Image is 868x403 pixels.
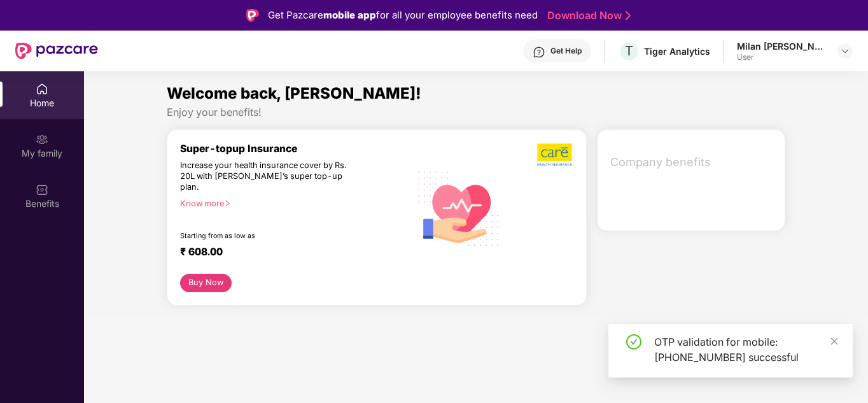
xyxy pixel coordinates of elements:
[644,45,710,57] div: Tiger Analytics
[603,146,785,179] div: Company benefits
[167,106,785,119] div: Enjoy your benefits!
[625,43,633,59] span: T
[180,160,354,193] div: Increase your health insurance cover by Rs. 20L with [PERSON_NAME]’s super top-up plan.
[550,46,582,56] div: Get Help
[737,40,826,52] div: Milan [PERSON_NAME]
[626,9,631,22] img: Stroke
[737,52,826,62] div: User
[224,200,231,207] span: right
[410,158,508,258] img: svg+xml;base64,PHN2ZyB4bWxucz0iaHR0cDovL3d3dy53My5vcmcvMjAwMC9zdmciIHhtbG5zOnhsaW5rPSJodHRwOi8vd3...
[180,246,397,261] div: ₹ 608.00
[610,153,774,171] span: Company benefits
[626,334,641,350] span: check-circle
[36,183,48,196] img: svg+xml;base64,PHN2ZyBpZD0iQmVuZWZpdHMiIHhtbG5zPSJodHRwOi8vd3d3LnczLm9yZy8yMDAwL3N2ZyIgd2lkdGg9Ij...
[36,133,48,146] img: svg+xml;base64,PHN2ZyB3aWR0aD0iMjAiIGhlaWdodD0iMjAiIHZpZXdCb3g9IjAgMCAyMCAyMCIgZmlsbD0ibm9uZSIgeG...
[323,9,376,21] strong: mobile app
[830,337,839,346] span: close
[840,46,850,56] img: svg+xml;base64,PHN2ZyBpZD0iRHJvcGRvd24tMzJ4MzIiIHhtbG5zPSJodHRwOi8vd3d3LnczLm9yZy8yMDAwL3N2ZyIgd2...
[180,232,356,241] div: Starting from as low as
[36,83,48,95] img: svg+xml;base64,PHN2ZyBpZD0iSG9tZSIgeG1sbnM9Imh0dHA6Ly93d3cudzMub3JnLzIwMDAvc3ZnIiB3aWR0aD0iMjAiIG...
[180,274,232,292] button: Buy Now
[180,143,410,155] div: Super-topup Insurance
[547,9,627,22] a: Download Now
[167,84,421,103] span: Welcome back, [PERSON_NAME]!
[537,143,573,167] img: b5dec4f62d2307b9de63beb79f102df3.png
[654,334,837,365] div: OTP validation for mobile: [PHONE_NUMBER] successful
[15,43,98,59] img: New Pazcare Logo
[533,46,545,59] img: svg+xml;base64,PHN2ZyBpZD0iSGVscC0zMngzMiIgeG1sbnM9Imh0dHA6Ly93d3cudzMub3JnLzIwMDAvc3ZnIiB3aWR0aD...
[246,9,259,22] img: Logo
[268,8,538,23] div: Get Pazcare for all your employee benefits need
[180,199,402,208] div: Know more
